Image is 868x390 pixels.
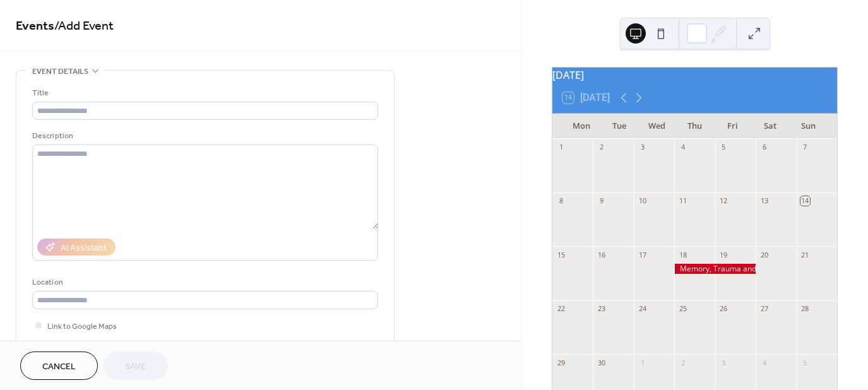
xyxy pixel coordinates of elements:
div: Sat [751,114,789,139]
div: 28 [800,304,810,314]
div: 27 [759,304,769,314]
div: 11 [678,196,687,206]
div: 23 [597,304,606,314]
div: 3 [719,358,728,367]
div: 4 [678,143,687,152]
span: Cancel [42,360,76,374]
div: Wed [638,114,676,139]
div: 18 [678,250,687,259]
div: Thu [676,114,714,139]
div: 7 [800,143,810,152]
div: 4 [759,358,769,367]
div: 10 [638,196,647,206]
div: 15 [556,250,566,259]
a: Events [16,14,54,38]
div: 2 [597,143,606,152]
button: Cancel [20,352,98,380]
div: 12 [719,196,728,206]
div: 25 [678,304,687,314]
div: 17 [638,250,647,259]
span: Event details [32,65,88,78]
span: / Add Event [54,14,114,38]
div: 30 [597,358,606,367]
div: Fri [713,114,751,139]
div: 5 [719,143,728,152]
div: 9 [597,196,606,206]
div: [DATE] [552,68,837,83]
div: 24 [638,304,647,314]
span: Link to Google Maps [47,320,117,333]
div: 1 [638,358,647,367]
div: 21 [800,250,810,259]
div: Sun [789,114,827,139]
div: 6 [759,143,769,152]
div: 14 [800,196,810,206]
div: Memory, Trauma and Recovery - 6th International Interdisciplinary Conference [674,264,756,275]
div: 8 [556,196,566,206]
div: Location [32,276,376,289]
div: 13 [759,196,769,206]
div: Tue [600,114,638,139]
div: 5 [800,358,810,367]
div: 3 [638,143,647,152]
div: 19 [719,250,728,259]
div: 20 [759,250,769,259]
div: Description [32,129,376,143]
div: Title [32,86,376,100]
div: 2 [678,358,687,367]
div: 22 [556,304,566,314]
div: 1 [556,143,566,152]
div: 29 [556,358,566,367]
div: 16 [597,250,606,259]
div: 26 [719,304,728,314]
div: Mon [562,114,600,139]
